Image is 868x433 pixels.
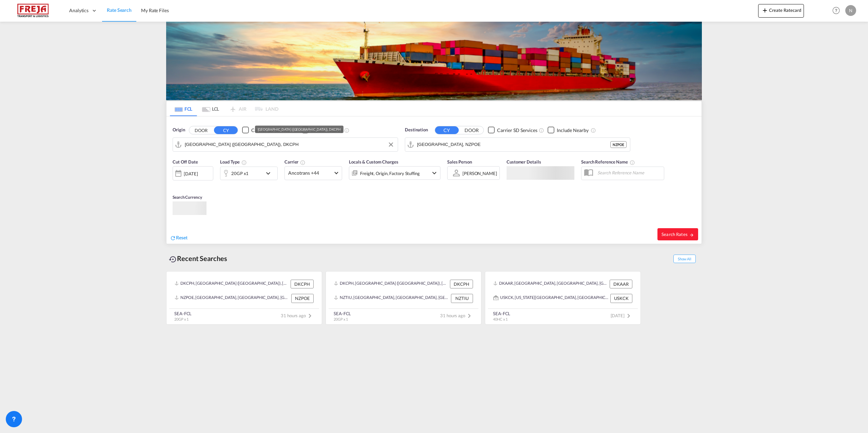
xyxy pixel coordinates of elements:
span: Carrier [284,159,305,165]
span: Customer Details [507,159,541,165]
div: Freight Origin Factory Stuffing [360,169,420,178]
md-icon: icon-backup-restore [169,255,177,263]
span: Analytics [69,7,88,14]
div: NZPOE [291,294,314,303]
input: Search by Port [417,139,610,150]
md-icon: Your search will be saved by the below given name [630,160,635,165]
div: DKCPH, Copenhagen (Kobenhavn), Denmark, Northern Europe, Europe [334,280,448,288]
span: Locals & Custom Charges [349,159,398,165]
recent-search-card: DKCPH, [GEOGRAPHIC_DATA] ([GEOGRAPHIC_DATA]), [GEOGRAPHIC_DATA], [GEOGRAPHIC_DATA], [GEOGRAPHIC_D... [166,271,322,325]
div: N [845,5,856,16]
div: Origin DOOR CY Checkbox No InkUnchecked: Search for CY (Container Yard) services for all selected... [166,116,702,244]
button: CY [435,126,459,134]
div: NZTIU, Timaru, New Zealand, Oceania, Oceania [334,294,449,303]
div: [GEOGRAPHIC_DATA] ([GEOGRAPHIC_DATA]), DKCPH [258,126,341,133]
span: Search Currency [173,195,202,200]
md-select: Sales Person: Nikolaj Korsvold [462,168,498,178]
input: Search Reference Name [594,168,664,178]
md-checkbox: Checkbox No Ink [302,127,343,134]
md-checkbox: Checkbox No Ink [242,127,292,134]
md-checkbox: Checkbox No Ink [548,127,589,134]
button: CY [214,126,238,134]
span: Destination [405,127,428,133]
div: 20GP x1icon-chevron-down [220,167,278,180]
button: DOOR [460,126,484,134]
div: DKAAR, Aarhus, Denmark, Northern Europe, Europe [493,280,608,288]
md-pagination-wrapper: Use the left and right arrow keys to navigate between tabs [170,101,278,116]
div: Recent Searches [166,251,230,266]
recent-search-card: DKCPH, [GEOGRAPHIC_DATA] ([GEOGRAPHIC_DATA]), [GEOGRAPHIC_DATA], [GEOGRAPHIC_DATA], [GEOGRAPHIC_D... [325,271,481,325]
md-tab-item: LCL [197,101,224,116]
div: NZTIU [451,294,473,303]
span: Origin [173,127,185,133]
md-icon: Unchecked: Ignores neighbouring ports when fetching rates.Checked : Includes neighbouring ports w... [344,128,350,133]
md-icon: icon-arrow-right [689,233,694,237]
md-icon: icon-chevron-down [430,169,438,177]
div: [DATE] [184,171,198,177]
md-icon: icon-chevron-right [306,312,314,320]
span: 31 hours ago [440,313,473,318]
div: Carrier SD Services [251,127,292,134]
input: Search by Port [185,139,394,150]
div: [DATE] [173,166,213,180]
div: DKCPH [450,280,473,288]
md-icon: Unchecked: Ignores neighbouring ports when fetching rates.Checked : Includes neighbouring ports w... [591,128,596,133]
span: Cut Off Date [173,159,198,165]
md-icon: Unchecked: Search for CY (Container Yard) services for all selected carriers.Checked : Search for... [539,128,544,133]
span: 20GP x 1 [174,317,189,321]
div: NZPOE, Port Chalmers, New Zealand, Oceania, Oceania [175,294,290,303]
md-input-container: Port Chalmers, NZPOE [405,138,630,151]
div: SEA-FCL [493,310,510,317]
div: SEA-FCL [174,310,192,317]
span: Show All [673,255,696,263]
md-icon: icon-chevron-down [264,169,276,177]
div: icon-refreshReset [170,234,188,242]
span: Reset [176,235,188,240]
md-icon: icon-refresh [170,235,176,241]
span: Search Rates [662,232,694,237]
md-icon: The selected Trucker/Carrierwill be displayed in the rate results If the rates are from another f... [300,160,305,165]
span: Help [830,5,842,16]
div: Include Nearby [557,127,589,134]
div: Carrier SD Services [497,127,537,134]
div: Freight Origin Factory Stuffingicon-chevron-down [349,166,440,180]
img: LCL+%26+FCL+BACKGROUND.png [166,22,702,100]
button: DOOR [189,126,213,134]
span: 31 hours ago [281,313,314,318]
span: Ancotrans +44 [288,170,332,176]
span: 20GP x 1 [334,317,348,321]
md-input-container: Copenhagen (Kobenhavn), DKCPH [173,138,398,151]
div: SEA-FCL [334,310,351,317]
button: icon-plus 400-fgCreate Ratecard [758,4,804,18]
div: DKCPH, Copenhagen (Kobenhavn), Denmark, Northern Europe, Europe [175,280,289,288]
button: Clear Input [386,139,396,150]
span: Search Reference Name [581,159,635,165]
md-icon: icon-plus 400-fg [761,6,769,14]
button: Search Ratesicon-arrow-right [657,228,698,240]
div: DKCPH [291,280,314,288]
md-checkbox: Checkbox No Ink [488,127,537,134]
span: Rate Search [107,7,132,13]
span: 40HC x 1 [493,317,508,321]
span: Sales Person [447,159,472,165]
md-icon: icon-chevron-right [625,312,633,320]
md-tab-item: FCL [170,101,197,116]
span: My Rate Files [141,7,169,13]
div: USKCK, Kansas City, KS, United States, North America, Americas [493,294,609,303]
div: Help [830,5,845,17]
md-icon: icon-information-outline [241,160,247,165]
div: DKAAR [610,280,632,288]
img: 586607c025bf11f083711d99603023e7.png [10,3,56,18]
div: USKCK [610,294,632,303]
span: [DATE] [611,313,633,318]
span: Load Type [220,159,247,165]
div: 20GP x1 [231,169,249,178]
recent-search-card: DKAAR, [GEOGRAPHIC_DATA], [GEOGRAPHIC_DATA], [GEOGRAPHIC_DATA], [GEOGRAPHIC_DATA] DKAARUSKCK, [US... [485,271,641,325]
md-datepicker: Select [173,180,178,189]
div: [PERSON_NAME] [462,171,497,176]
md-icon: icon-chevron-right [465,312,473,320]
div: NZPOE [610,141,627,148]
